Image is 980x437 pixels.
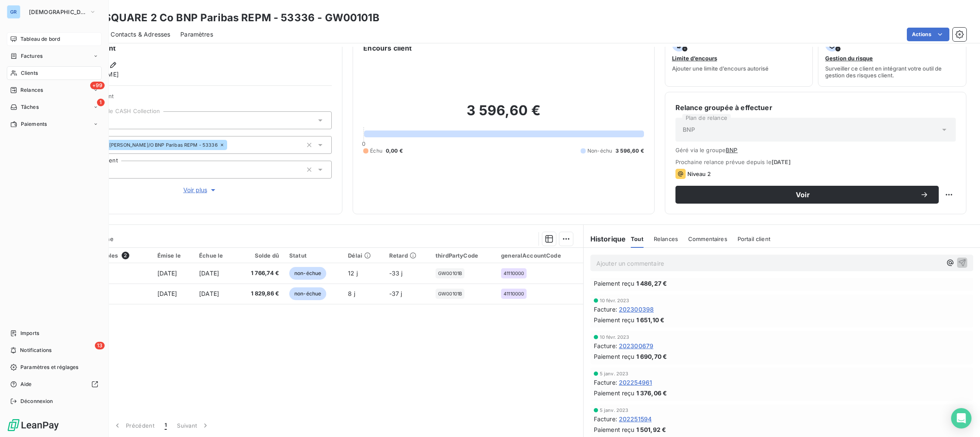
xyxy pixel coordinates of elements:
[20,380,32,388] span: Aide
[951,408,971,428] div: Open Intercom Messenger
[20,329,39,337] span: Imports
[7,5,20,19] div: GR
[157,252,189,259] div: Émise le
[75,10,379,26] h3: EUROSQUARE 2 Co BNP Paribas REPM - 53336 - GW00101B
[160,417,172,434] button: 1
[631,236,644,242] span: Tout
[7,418,60,432] img: Logo LeanPay
[183,186,217,194] span: Voir plus
[726,147,738,153] button: BNP
[180,30,213,39] span: Paramètres
[600,335,630,340] span: 10 févr. 2023
[619,305,654,314] span: 202300398
[594,315,635,324] span: Paiement reçu
[242,289,279,298] span: 1 829,86 €
[90,82,105,89] span: +99
[594,425,635,434] span: Paiement reçu
[636,279,667,288] span: 1 486,27 €
[108,417,160,434] button: Précédent
[20,363,78,371] span: Paramètres et réglages
[600,371,629,376] span: 5 janv. 2023
[386,147,403,155] span: 0,00 €
[504,291,524,296] span: 41110000
[600,408,629,413] span: 5 janv. 2023
[587,147,612,155] span: Non-échu
[78,142,218,148] span: SCPI Accimo [PERSON_NAME]/O BNP Paribas REPM - 53336
[348,252,379,259] div: Délai
[389,252,425,259] div: Retard
[21,103,39,111] span: Tâches
[348,290,355,297] span: 8 j
[227,141,234,149] input: Ajouter une valeur
[594,279,635,288] span: Paiement reçu
[199,290,219,297] span: [DATE]
[683,125,695,134] span: BNP
[436,252,491,259] div: thirdPartyCode
[504,271,524,276] span: 41110000
[594,341,617,350] span: Facture :
[594,378,617,387] span: Facture :
[772,159,791,165] span: [DATE]
[289,267,326,280] span: non-échue
[7,377,102,391] a: Aide
[615,147,644,155] span: 3 596,60 €
[501,252,578,259] div: generalAccountCode
[686,191,920,198] span: Voir
[672,65,769,72] span: Ajouter une limite d’encours autorisé
[907,28,949,41] button: Actions
[157,290,177,297] span: [DATE]
[172,417,215,434] button: Suivant
[363,102,644,128] h2: 3 596,60 €
[389,270,403,277] span: -33 j
[672,55,717,62] span: Limite d’encours
[675,186,939,204] button: Voir
[594,389,635,397] span: Paiement reçu
[619,341,653,350] span: 202300679
[68,93,332,105] span: Propriétés Client
[594,414,617,423] span: Facture :
[600,298,630,303] span: 10 févr. 2023
[199,270,219,277] span: [DATE]
[665,32,813,87] button: Limite d’encoursAjouter une limite d’encours autorisé
[20,346,51,354] span: Notifications
[636,425,667,434] span: 1 501,92 €
[675,147,956,153] span: Géré via le groupe
[438,291,462,296] span: GW00101B
[687,170,711,177] span: Niveau 2
[68,185,332,195] button: Voir plus
[438,271,462,276] span: GW00101B
[584,234,626,244] h6: Historique
[95,342,105,349] span: 13
[594,352,635,361] span: Paiement reçu
[20,397,53,405] span: Déconnexion
[21,120,47,128] span: Paiements
[363,43,412,53] h6: Encours client
[289,252,338,259] div: Statut
[636,389,667,397] span: 1 376,06 €
[362,140,365,147] span: 0
[51,43,332,53] h6: Informations client
[21,69,38,77] span: Clients
[636,352,667,361] span: 1 690,70 €
[370,147,382,155] span: Échu
[348,270,358,277] span: 12 j
[242,252,279,259] div: Solde dû
[157,270,177,277] span: [DATE]
[738,236,770,242] span: Portail client
[675,159,956,165] span: Prochaine relance prévue depuis le
[818,32,966,87] button: Gestion du risqueSurveiller ce client en intégrant votre outil de gestion des risques client.
[21,52,43,60] span: Factures
[289,287,326,300] span: non-échue
[825,65,959,79] span: Surveiller ce client en intégrant votre outil de gestion des risques client.
[825,55,873,62] span: Gestion du risque
[97,99,105,106] span: 1
[111,30,170,39] span: Contacts & Adresses
[165,421,167,430] span: 1
[654,236,678,242] span: Relances
[20,86,43,94] span: Relances
[29,9,86,15] span: [DEMOGRAPHIC_DATA]
[619,414,652,423] span: 202251594
[20,35,60,43] span: Tableau de bord
[122,252,129,259] span: 2
[619,378,652,387] span: 202254961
